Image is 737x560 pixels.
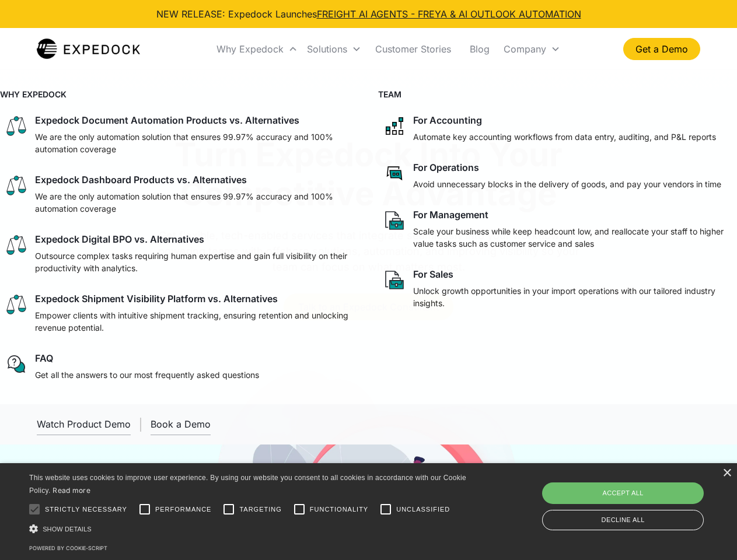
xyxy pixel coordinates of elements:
a: Read more [53,486,90,495]
div: Watch Product Demo [37,418,131,430]
span: Performance [155,505,212,514]
p: Get all the answers to our most frequently asked questions [35,369,259,381]
div: Company [499,29,565,69]
div: Close [722,469,731,478]
div: Solutions [302,29,366,69]
a: Customer Stories [366,29,460,69]
img: scale icon [5,114,28,138]
img: rectangular chat bubble icon [383,162,406,185]
div: FAQ [35,352,53,364]
p: Automate key accounting workflows from data entry, auditing, and P&L reports [413,131,716,143]
a: open lightbox [37,414,131,435]
img: scale icon [5,174,28,197]
div: Solutions [307,43,347,55]
div: For Accounting [413,114,482,126]
a: FREIGHT AI AGENTS - FREYA & AI OUTLOOK AUTOMATION [317,8,581,20]
img: scale icon [5,293,28,316]
div: Why Expedock [212,29,302,69]
span: This website uses cookies to improve user experience. By using our website you consent to all coo... [29,474,466,495]
img: scale icon [5,233,28,257]
div: Expedock Shipment Visibility Platform vs. Alternatives [35,293,278,304]
p: Scale your business while keep headcount low, and reallocate your staff to higher value tasks suc... [413,225,733,250]
div: Why Expedock [216,43,284,55]
p: We are the only automation solution that ensures 99.97% accuracy and 100% automation coverage [35,190,355,215]
div: Book a Demo [151,418,211,430]
div: For Sales [413,268,453,280]
p: Avoid unnecessary blocks in the delivery of goods, and pay your vendors in time [413,178,721,190]
p: We are the only automation solution that ensures 99.97% accuracy and 100% automation coverage [35,131,355,155]
div: NEW RELEASE: Expedock Launches [156,7,581,21]
p: Empower clients with intuitive shipment tracking, ensuring retention and unlocking revenue potent... [35,309,355,334]
span: Targeting [239,505,281,514]
p: Outsource complex tasks requiring human expertise and gain full visibility on their productivity ... [35,250,355,274]
a: home [37,37,140,61]
img: paper and bag icon [383,209,406,232]
span: Unclassified [396,505,450,514]
div: Company [504,43,546,55]
a: Book a Demo [151,414,211,435]
img: regular chat bubble icon [5,352,28,376]
p: Unlock growth opportunities in your import operations with our tailored industry insights. [413,285,733,309]
img: network like icon [383,114,406,138]
a: Blog [460,29,499,69]
span: Show details [43,526,92,533]
div: Expedock Document Automation Products vs. Alternatives [35,114,299,126]
img: paper and bag icon [383,268,406,292]
span: Functionality [310,505,368,514]
div: Expedock Digital BPO vs. Alternatives [35,233,204,245]
a: Get a Demo [623,38,700,60]
img: Expedock Logo [37,37,140,61]
a: Powered by cookie-script [29,545,107,551]
span: Strictly necessary [45,505,127,514]
div: Accept all [542,482,704,503]
div: For Management [413,209,488,220]
div: For Operations [413,162,479,173]
div: Decline all [542,510,704,530]
div: Show details [29,523,470,535]
div: Expedock Dashboard Products vs. Alternatives [35,174,247,185]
